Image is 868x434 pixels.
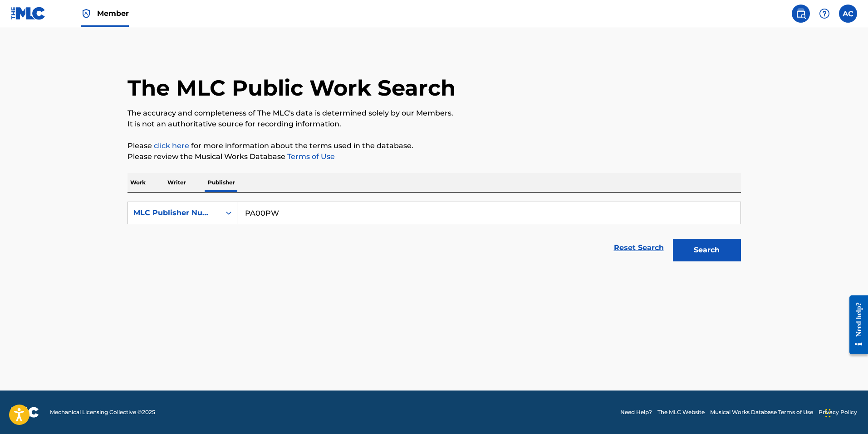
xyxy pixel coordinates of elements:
[50,408,155,416] span: Mechanical Licensing Collective © 2025
[154,141,189,150] a: click here
[128,140,741,151] p: Please for more information about the terms used in the database.
[285,152,335,161] a: Terms of Use
[128,108,741,119] p: The accuracy and completeness of The MLC's data is determined solely by our Members.
[81,8,92,19] img: Top Rightsholder
[795,8,806,19] img: search
[205,173,238,192] p: Publisher
[133,207,215,218] div: MLC Publisher Number
[819,8,830,19] img: help
[657,408,705,416] a: The MLC Website
[11,7,46,20] img: MLC Logo
[128,151,741,162] p: Please review the Musical Works Database
[128,74,456,101] h1: The MLC Public Work Search
[815,5,834,23] div: Help
[792,5,810,23] a: Public Search
[128,173,148,192] p: Work
[128,119,741,130] p: It is not an authoritative source for recording information.
[128,202,741,266] form: Search Form
[710,408,813,416] a: Musical Works Database Terms of Use
[165,173,189,192] p: Writer
[11,407,39,418] img: logo
[673,239,741,261] button: Search
[823,391,868,434] iframe: Chat Widget
[97,8,129,19] span: Member
[819,408,857,416] a: Privacy Policy
[839,5,857,23] div: User Menu
[620,408,652,416] a: Need Help?
[825,400,831,427] div: Drag
[609,238,668,258] a: Reset Search
[843,289,868,362] iframe: Resource Center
